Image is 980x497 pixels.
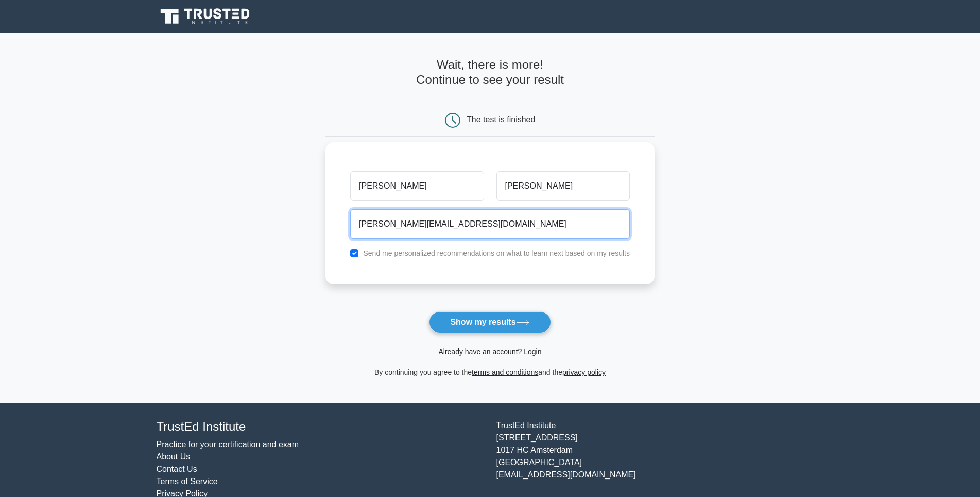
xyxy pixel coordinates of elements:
[325,58,655,87] h4: Wait, there is more! Continue to see your result
[157,452,191,461] a: About Us
[496,171,630,201] input: Last name
[157,465,197,473] a: Contact Us
[472,368,538,376] a: terms and conditions
[438,347,541,356] a: Already have an account? Login
[429,311,551,333] button: Show my results
[350,209,630,239] input: Email
[562,368,606,376] a: privacy policy
[319,366,661,378] div: By continuing you agree to the and the
[157,419,484,434] h4: TrustEd Institute
[157,440,299,449] a: Practice for your certification and exam
[363,249,630,257] label: Send me personalized recommendations on what to learn next based on my results
[467,115,535,124] div: The test is finished
[350,171,484,201] input: First name
[157,477,218,486] a: Terms of Service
